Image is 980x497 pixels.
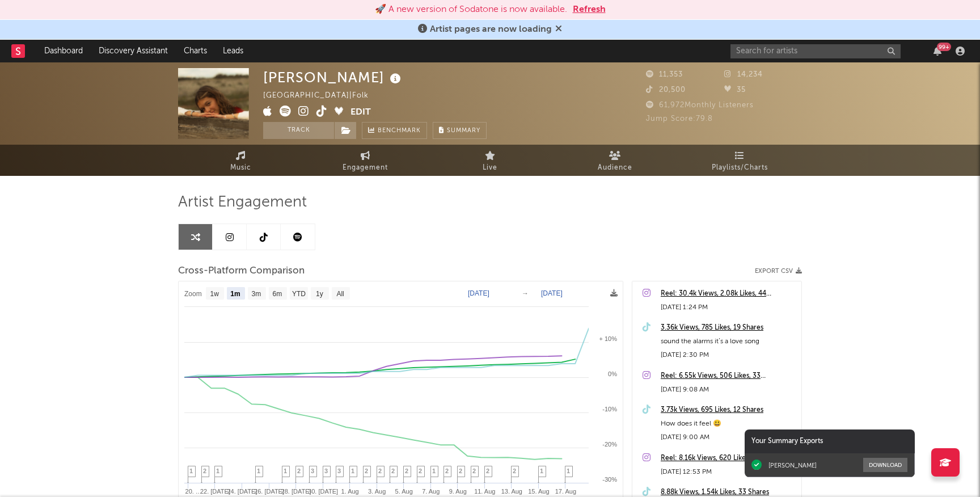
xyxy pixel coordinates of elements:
div: [GEOGRAPHIC_DATA] | Folk [263,89,395,103]
span: 1 [257,467,260,474]
text: 7. Aug [422,488,440,495]
div: 99 + [937,43,951,51]
span: 1 [432,467,436,474]
text: YTD [292,290,306,298]
button: 99+ [933,47,941,56]
span: Engagement [343,161,388,175]
span: 3 [337,467,341,474]
span: 11,353 [646,71,683,78]
a: Playlists/Charts [677,145,802,176]
button: Summary [433,122,487,139]
text: 15. Aug [528,488,549,495]
div: [DATE] 9:08 AM [661,383,796,397]
a: Reel: 6.55k Views, 506 Likes, 33 Comments [661,369,796,383]
span: Artist Engagement [178,196,307,209]
div: 3.73k Views, 695 Likes, 12 Shares [661,403,796,417]
span: Dismiss [555,25,562,34]
div: [DATE] 9:00 AM [661,431,796,444]
text: 11. Aug [474,488,495,495]
span: Audience [598,161,632,175]
text: -20% [602,441,617,448]
text: 24. [DATE] [227,488,257,495]
span: 2 [203,467,206,474]
span: 1 [540,467,543,474]
button: Download [863,458,907,472]
text: Zoom [184,290,202,298]
button: Refresh [573,3,606,16]
button: Track [263,122,334,139]
span: 2 [513,467,516,474]
span: 14,234 [724,71,763,78]
span: 61,972 Monthly Listeners [646,102,754,109]
a: Music [178,145,303,176]
a: Live [428,145,552,176]
span: 2 [378,467,382,474]
button: Edit [350,106,371,120]
text: 1y [316,290,323,298]
div: 🚀 A new version of Sodatone is now available. [375,3,567,16]
text: 3. Aug [368,488,386,495]
span: Summary [447,128,480,134]
a: Reel: 30.4k Views, 2.08k Likes, 44 Comments [661,287,796,301]
span: 2 [459,467,462,474]
span: Music [230,161,251,175]
span: 2 [365,467,368,474]
a: Charts [176,40,215,62]
text: 9. Aug [449,488,467,495]
text: + 10% [599,335,618,342]
span: 2 [419,467,422,474]
text: 30. [DATE] [308,488,338,495]
text: -10% [602,406,617,412]
text: 20. … [185,488,202,495]
text: 28. [DATE] [281,488,311,495]
span: Live [483,161,497,175]
div: [DATE] 12:53 PM [661,465,796,479]
button: Export CSV [755,268,802,275]
span: 35 [724,86,746,94]
text: 1w [210,290,219,298]
span: 3 [324,467,328,474]
div: [DATE] 2:30 PM [661,348,796,362]
span: 1 [216,467,219,474]
a: Benchmark [362,122,427,139]
text: 13. Aug [501,488,522,495]
text: 3m [252,290,261,298]
text: 1m [230,290,240,298]
span: 2 [297,467,301,474]
div: [PERSON_NAME] [263,68,404,87]
div: How does it feel 😃 [661,417,796,431]
a: Dashboard [36,40,91,62]
span: 1 [351,467,354,474]
a: 3.36k Views, 785 Likes, 19 Shares [661,321,796,335]
span: 3 [311,467,314,474]
a: Audience [552,145,677,176]
text: 26. [DATE] [254,488,284,495]
span: 2 [391,467,395,474]
text: [DATE] [468,289,489,297]
text: 6m [273,290,282,298]
span: 2 [486,467,489,474]
a: Engagement [303,145,428,176]
span: Jump Score: 79.8 [646,115,713,123]
text: 22. [DATE] [200,488,230,495]
span: Artist pages are now loading [430,25,552,34]
span: 1 [189,467,193,474]
span: 2 [445,467,449,474]
a: Leads [215,40,251,62]
input: Search for artists [730,44,901,58]
span: Playlists/Charts [712,161,768,175]
text: [DATE] [541,289,563,297]
span: 1 [284,467,287,474]
span: 2 [472,467,476,474]
a: Discovery Assistant [91,40,176,62]
span: 2 [405,467,408,474]
a: Reel: 8.16k Views, 620 Likes, 37 Comments [661,452,796,465]
span: 20,500 [646,86,686,94]
text: 0% [608,370,617,377]
text: → [522,289,529,297]
div: sound the alarms it’s a love song [661,335,796,348]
